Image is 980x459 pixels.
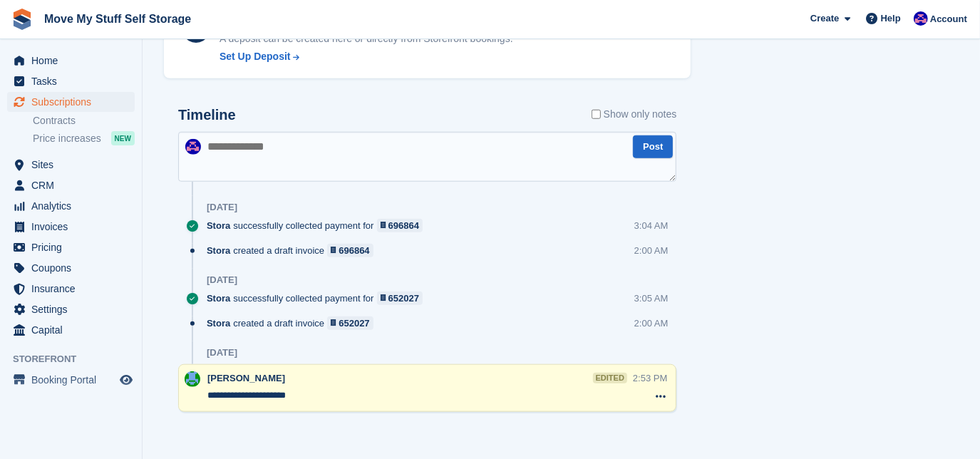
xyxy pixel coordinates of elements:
[377,292,423,305] a: 652027
[7,92,135,112] a: menu
[339,244,369,257] div: 696864
[388,219,419,232] div: 696864
[377,219,423,232] a: 696864
[7,155,135,175] a: menu
[111,131,135,145] div: NEW
[7,279,135,299] a: menu
[634,244,669,257] div: 2:00 AM
[31,92,117,112] span: Subscriptions
[33,130,135,146] a: Price increases NEW
[207,292,230,305] span: Stora
[207,316,230,330] span: Stora
[207,219,430,232] div: successfully collected payment for
[118,371,135,388] a: Preview store
[7,258,135,278] a: menu
[7,237,135,257] a: menu
[881,11,901,26] span: Help
[327,244,373,257] a: 696864
[207,316,381,330] div: created a draft invoice
[7,51,135,71] a: menu
[593,373,627,383] div: edited
[7,71,135,91] a: menu
[185,139,201,155] img: Jade Whetnall
[592,107,601,122] input: Show only notes
[914,11,928,26] img: Jade Whetnall
[7,217,135,237] a: menu
[592,107,677,122] label: Show only notes
[633,371,667,385] div: 2:53 PM
[13,352,142,366] span: Storefront
[33,114,135,128] a: Contracts
[31,71,117,91] span: Tasks
[207,347,237,359] div: [DATE]
[930,12,967,26] span: Account
[207,292,430,305] div: successfully collected payment for
[7,299,135,319] a: menu
[31,299,117,319] span: Settings
[207,244,381,257] div: created a draft invoice
[31,258,117,278] span: Coupons
[31,155,117,175] span: Sites
[634,316,669,330] div: 2:00 AM
[634,219,669,232] div: 3:04 AM
[207,274,237,286] div: [DATE]
[633,135,673,159] button: Post
[7,175,135,195] a: menu
[207,373,285,383] span: [PERSON_NAME]
[634,292,669,305] div: 3:05 AM
[31,370,117,390] span: Booking Portal
[7,370,135,390] a: menu
[207,244,230,257] span: Stora
[7,320,135,340] a: menu
[38,7,197,31] a: Move My Stuff Self Storage
[388,292,419,305] div: 652027
[7,196,135,216] a: menu
[207,219,230,232] span: Stora
[810,11,839,26] span: Create
[220,49,291,64] div: Set Up Deposit
[31,237,117,257] span: Pricing
[327,316,373,330] a: 652027
[11,9,33,30] img: stora-icon-8386f47178a22dfd0bd8f6a31ec36ba5ce8667c1dd55bd0f319d3a0aa187defe.svg
[185,371,200,387] img: Dan
[220,49,513,64] a: Set Up Deposit
[31,279,117,299] span: Insurance
[33,132,101,145] span: Price increases
[31,175,117,195] span: CRM
[31,217,117,237] span: Invoices
[31,51,117,71] span: Home
[178,107,236,123] h2: Timeline
[31,196,117,216] span: Analytics
[220,31,513,46] p: A deposit can be created here or directly from Storefront bookings.
[207,202,237,213] div: [DATE]
[31,320,117,340] span: Capital
[339,316,369,330] div: 652027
